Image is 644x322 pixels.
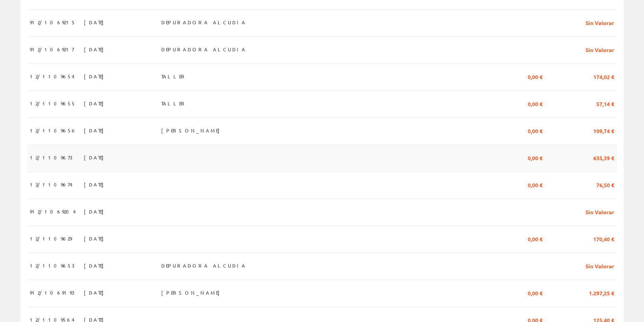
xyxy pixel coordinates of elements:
[161,71,187,82] span: TALLER
[84,206,107,217] span: [DATE]
[84,98,107,109] span: [DATE]
[30,152,72,163] span: 12/1109673
[30,260,74,271] span: 12/1109653
[84,17,107,28] span: [DATE]
[528,179,543,190] span: 0,00 €
[586,206,614,217] span: Sin Valorar
[593,125,614,136] span: 109,74 €
[84,152,107,163] span: [DATE]
[586,260,614,271] span: Sin Valorar
[84,179,107,190] span: [DATE]
[593,71,614,82] span: 174,02 €
[589,287,614,298] span: 1.297,25 €
[30,287,74,298] span: 912/1069193
[528,98,543,109] span: 0,00 €
[30,17,76,28] span: 912/1069215
[161,287,223,298] span: [PERSON_NAME]
[161,17,246,28] span: DEPURADORA ALCUDIA
[84,233,107,244] span: [DATE]
[528,152,543,163] span: 0,00 €
[596,179,614,190] span: 76,50 €
[586,44,614,55] span: Sin Valorar
[30,179,72,190] span: 12/1109674
[84,260,107,271] span: [DATE]
[84,125,107,136] span: [DATE]
[586,17,614,28] span: Sin Valorar
[596,98,614,109] span: 57,14 €
[30,44,74,55] span: 912/1069217
[84,71,107,82] span: [DATE]
[161,98,187,109] span: TALLER
[528,71,543,82] span: 0,00 €
[30,206,76,217] span: 912/1069204
[528,125,543,136] span: 0,00 €
[84,287,107,298] span: [DATE]
[30,98,76,109] span: 12/1109655
[84,44,107,55] span: [DATE]
[161,125,223,136] span: [PERSON_NAME]
[528,233,543,244] span: 0,00 €
[593,152,614,163] span: 635,39 €
[161,260,246,271] span: DEPURADORA ALCUDIA
[30,125,76,136] span: 12/1109656
[161,44,246,55] span: DEPURADORA ALCUDIA
[593,233,614,244] span: 170,40 €
[528,287,543,298] span: 0,00 €
[30,233,72,244] span: 12/1109629
[30,71,74,82] span: 12/1109654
